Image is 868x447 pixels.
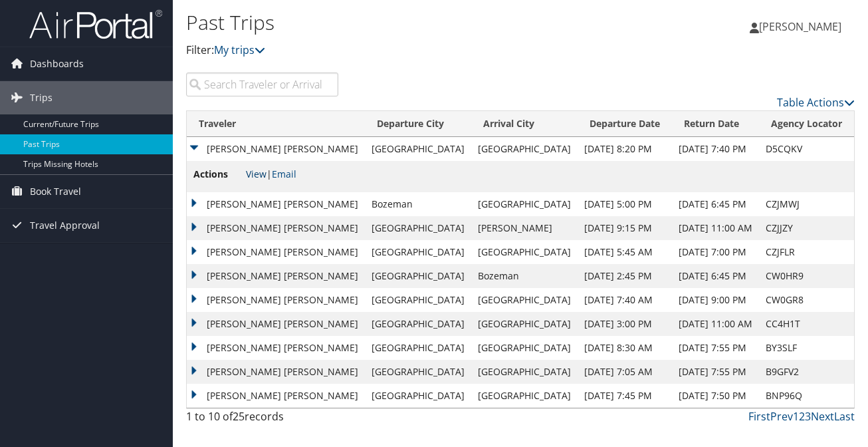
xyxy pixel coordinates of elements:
td: CC4H1T [759,312,854,336]
img: airportal-logo.png [29,9,162,40]
td: [DATE] 8:30 AM [578,336,672,360]
td: [PERSON_NAME] [PERSON_NAME] [187,192,365,216]
span: | [246,168,296,180]
td: CW0HR9 [759,264,854,288]
td: [DATE] 7:40 AM [578,288,672,312]
td: CZJMWJ [759,192,854,216]
td: [PERSON_NAME] [PERSON_NAME] [187,336,365,360]
span: Dashboards [30,47,84,80]
td: Bozeman [365,192,471,216]
a: View [246,168,267,180]
td: [DATE] 3:00 PM [578,312,672,336]
span: [PERSON_NAME] [759,19,841,34]
td: BY3SLF [759,336,854,360]
td: [DATE] 9:00 PM [672,288,759,312]
td: [DATE] 11:00 AM [672,216,759,240]
th: Departure City: activate to sort column ascending [365,111,471,137]
a: 1 [793,409,799,424]
th: Return Date: activate to sort column ascending [672,111,759,137]
td: [GEOGRAPHIC_DATA] [365,384,471,408]
a: First [748,409,770,424]
a: 3 [805,409,811,424]
td: [DATE] 5:45 AM [578,240,672,264]
td: [GEOGRAPHIC_DATA] [365,312,471,336]
td: [DATE] 7:00 PM [672,240,759,264]
th: Agency Locator: activate to sort column ascending [759,111,854,137]
td: [DATE] 7:05 AM [578,360,672,384]
td: [DATE] 8:20 PM [578,137,672,161]
td: CZJFLR [759,240,854,264]
td: [DATE] 2:45 PM [578,264,672,288]
td: [GEOGRAPHIC_DATA] [471,137,578,161]
span: Actions [193,167,243,182]
td: [GEOGRAPHIC_DATA] [365,264,471,288]
td: [GEOGRAPHIC_DATA] [365,336,471,360]
td: CZJJZY [759,216,854,240]
span: Trips [30,81,53,114]
a: Prev [770,409,793,424]
td: BNP96Q [759,384,854,408]
td: [DATE] 6:45 PM [672,264,759,288]
td: [DATE] 5:00 PM [578,192,672,216]
td: [GEOGRAPHIC_DATA] [365,240,471,264]
td: [DATE] 7:55 PM [672,360,759,384]
a: Email [272,168,296,180]
th: Arrival City: activate to sort column ascending [471,111,578,137]
td: [GEOGRAPHIC_DATA] [365,360,471,384]
td: [DATE] 7:55 PM [672,336,759,360]
td: [PERSON_NAME] [PERSON_NAME] [187,312,365,336]
td: [DATE] 6:45 PM [672,192,759,216]
td: [DATE] 7:50 PM [672,384,759,408]
td: [PERSON_NAME] [PERSON_NAME] [187,240,365,264]
td: [PERSON_NAME] [PERSON_NAME] [187,288,365,312]
a: 2 [799,409,805,424]
span: 25 [233,409,245,424]
h1: Past Trips [186,9,632,37]
td: [GEOGRAPHIC_DATA] [471,240,578,264]
td: [GEOGRAPHIC_DATA] [471,192,578,216]
p: Filter: [186,42,632,59]
td: [GEOGRAPHIC_DATA] [365,216,471,240]
td: [DATE] 7:40 PM [672,137,759,161]
td: B9GFV2 [759,360,854,384]
td: D5CQKV [759,137,854,161]
a: My trips [214,43,265,57]
td: [GEOGRAPHIC_DATA] [365,288,471,312]
td: [GEOGRAPHIC_DATA] [471,360,578,384]
td: [DATE] 11:00 AM [672,312,759,336]
div: 1 to 10 of records [186,408,338,431]
td: [PERSON_NAME] [PERSON_NAME] [187,216,365,240]
td: [GEOGRAPHIC_DATA] [471,312,578,336]
td: [DATE] 7:45 PM [578,384,672,408]
td: [PERSON_NAME] [PERSON_NAME] [187,384,365,408]
td: [PERSON_NAME] [PERSON_NAME] [187,264,365,288]
td: [GEOGRAPHIC_DATA] [471,288,578,312]
span: Book Travel [30,175,81,208]
td: [GEOGRAPHIC_DATA] [471,336,578,360]
th: Departure Date: activate to sort column ascending [578,111,672,137]
td: [PERSON_NAME] [471,216,578,240]
a: Next [811,409,834,424]
input: Search Traveler or Arrival City [186,73,338,96]
td: Bozeman [471,264,578,288]
td: CW0GR8 [759,288,854,312]
td: [PERSON_NAME] [PERSON_NAME] [187,137,365,161]
td: [GEOGRAPHIC_DATA] [365,137,471,161]
a: Table Actions [777,95,855,110]
td: [DATE] 9:15 PM [578,216,672,240]
td: [GEOGRAPHIC_DATA] [471,384,578,408]
a: Last [834,409,855,424]
a: [PERSON_NAME] [750,7,855,47]
td: [PERSON_NAME] [PERSON_NAME] [187,360,365,384]
th: Traveler: activate to sort column ascending [187,111,365,137]
span: Travel Approval [30,209,100,242]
